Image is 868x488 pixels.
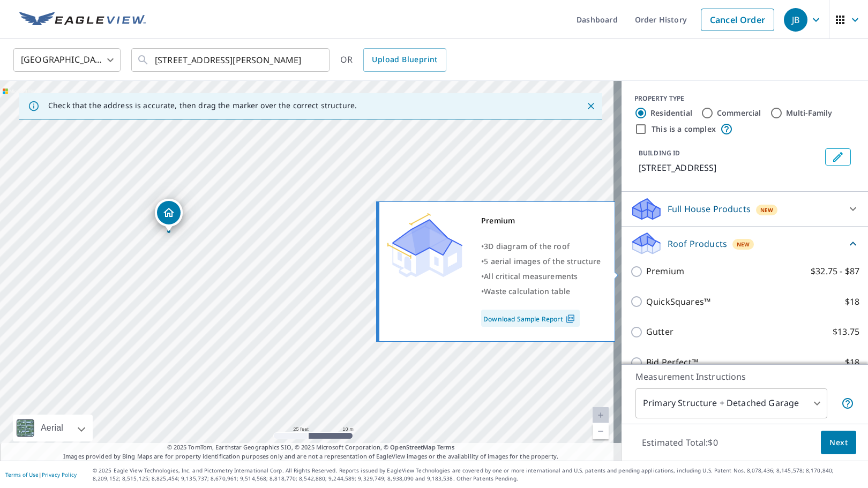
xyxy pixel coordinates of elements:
[372,53,437,66] span: Upload Blueprint
[845,295,859,309] p: $18
[93,467,863,483] p: © 2025 Eagle View Technologies, Inc. and Pictometry International Corp. All Rights Reserved. Repo...
[42,471,77,478] a: Privacy Policy
[668,202,751,215] p: Full House Products
[38,415,66,441] div: Aerial
[155,199,183,232] div: Dropped pin, building 1, Residential property, 25235 Highway 22 Mc Kenzie, TN 38201
[639,148,680,157] p: BUILDING ID
[19,12,146,28] img: EV Logo
[484,271,578,281] span: All critical measurements
[484,241,570,251] span: 3D diagram of the roof
[13,45,121,75] div: [GEOGRAPHIC_DATA]
[633,431,727,454] p: Estimated Total: $0
[5,471,77,478] p: |
[829,436,848,449] span: Next
[845,356,859,369] p: $18
[5,471,39,478] a: Terms of Use
[760,206,774,214] span: New
[437,443,455,451] a: Terms
[13,415,93,441] div: Aerial
[646,265,684,278] p: Premium
[481,284,601,299] div: •
[48,101,357,110] p: Check that the address is accurate, then drag the marker over the correct structure.
[717,108,761,118] label: Commercial
[563,314,578,324] img: Pdf Icon
[639,161,821,174] p: [STREET_ADDRESS]
[646,325,674,339] p: Gutter
[811,265,859,278] p: $32.75 - $87
[390,443,435,451] a: OpenStreetMap
[593,423,609,439] a: Current Level 20, Zoom Out
[481,239,601,254] div: •
[481,254,601,269] div: •
[833,325,859,339] p: $13.75
[481,213,601,228] div: Premium
[646,356,698,369] p: Bid Perfect™
[737,240,750,249] span: New
[634,94,855,103] div: PROPERTY TYPE
[652,124,716,134] label: This is a complex
[155,45,308,75] input: Search by address or latitude-longitude
[387,213,462,277] img: Premium
[635,370,854,383] p: Measurement Instructions
[825,148,851,166] button: Edit building 1
[821,431,856,455] button: Next
[841,397,854,410] span: Your report will include the primary structure and a detached garage if one exists.
[646,295,710,309] p: QuickSquares™
[481,310,580,327] a: Download Sample Report
[481,269,601,284] div: •
[786,108,833,118] label: Multi-Family
[650,108,692,118] label: Residential
[167,443,455,452] span: © 2025 TomTom, Earthstar Geographics SIO, © 2025 Microsoft Corporation, ©
[340,48,446,72] div: OR
[701,9,774,31] a: Cancel Order
[630,196,859,222] div: Full House ProductsNew
[784,8,807,32] div: JB
[363,48,446,72] a: Upload Blueprint
[484,256,601,266] span: 5 aerial images of the structure
[668,237,727,250] p: Roof Products
[484,286,570,296] span: Waste calculation table
[635,388,827,418] div: Primary Structure + Detached Garage
[593,407,609,423] a: Current Level 20, Zoom In Disabled
[630,231,859,256] div: Roof ProductsNew
[584,99,598,113] button: Close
